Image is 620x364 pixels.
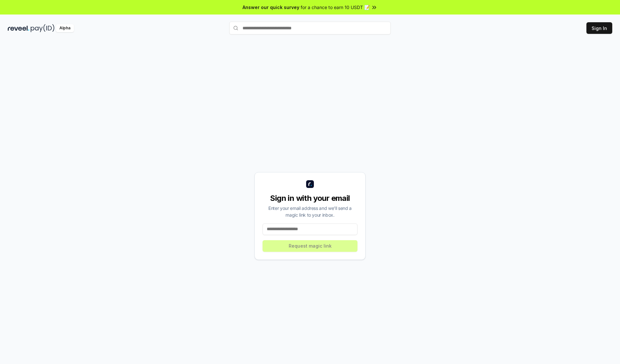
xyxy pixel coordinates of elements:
div: Sign in with your email [263,193,357,203]
span: for a chance to earn 10 USDT 📝 [301,4,370,11]
img: logo_small [306,180,314,188]
span: Answer our quick survey [243,4,299,11]
div: Alpha [56,24,74,32]
img: reveel_dark [8,24,29,32]
button: Sign In [586,22,612,34]
div: Enter your email address and we’ll send a magic link to your inbox. [263,205,357,218]
img: pay_id [31,24,55,32]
